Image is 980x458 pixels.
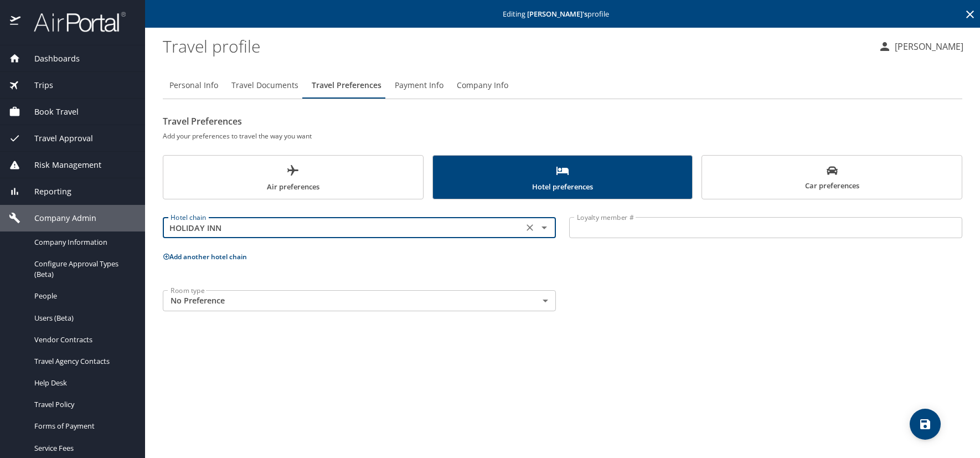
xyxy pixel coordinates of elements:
span: Forms of Payment [34,421,132,431]
span: Users (Beta) [34,313,132,323]
strong: [PERSON_NAME] 's [527,9,587,19]
span: Travel Policy [34,399,132,410]
span: Car preferences [709,165,955,192]
input: Select a hotel chain [166,220,520,235]
span: Company Information [34,237,132,248]
h6: Add your preferences to travel the way you want [163,130,962,142]
img: icon-airportal.png [10,11,22,33]
span: Air preferences [170,164,416,193]
h1: Travel profile [163,29,869,63]
span: Travel Agency Contacts [34,356,132,367]
p: Editing profile [148,11,977,18]
span: Service Fees [34,443,132,454]
button: Open [537,220,552,235]
span: Risk Management [20,159,101,171]
div: No Preference [163,290,556,311]
span: Dashboards [20,53,80,65]
div: scrollable force tabs example [163,155,962,199]
div: Profile [163,72,962,99]
span: People [34,291,132,301]
button: Add another hotel chain [163,252,247,261]
span: Travel Preferences [312,79,381,92]
img: airportal-logo.png [22,11,126,33]
button: [PERSON_NAME] [874,37,968,56]
h2: Travel Preferences [163,112,962,130]
span: Help Desk [34,378,132,388]
span: Payment Info [395,79,443,92]
span: Trips [20,79,53,91]
span: Company Info [457,79,508,92]
span: Reporting [20,186,71,198]
button: Clear [522,220,538,235]
p: [PERSON_NAME] [891,40,963,53]
span: Travel Documents [231,79,298,92]
span: Configure Approval Types (Beta) [34,259,132,280]
button: save [910,409,941,440]
span: Book Travel [20,106,79,118]
span: Hotel preferences [440,164,686,193]
span: Personal Info [169,79,218,92]
span: Vendor Contracts [34,335,132,345]
span: Travel Approval [20,132,93,145]
span: Company Admin [20,212,96,224]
